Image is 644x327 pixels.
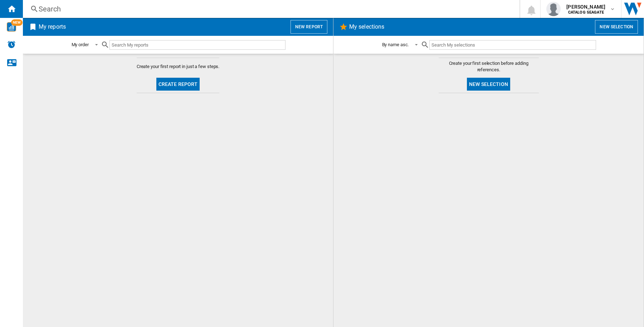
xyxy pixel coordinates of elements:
input: Search My selections [429,40,596,50]
button: New selection [467,78,510,91]
h2: My selections [348,20,386,34]
h2: My reports [37,20,67,34]
button: Create report [156,78,200,91]
b: CATALOG SEAGATE [568,10,604,15]
button: New report [291,20,327,34]
button: New selection [595,20,638,34]
div: Search [39,4,501,14]
span: [PERSON_NAME] [566,3,605,10]
input: Search My reports [109,40,286,50]
img: profile.jpg [546,2,561,16]
img: alerts-logo.svg [7,40,16,49]
span: NEW [11,19,23,26]
div: By name asc. [382,42,409,47]
div: My order [72,42,89,47]
img: wise-card.svg [7,22,16,32]
span: Create your first report in just a few steps. [137,63,220,70]
span: Create your first selection before adding references. [439,60,539,73]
